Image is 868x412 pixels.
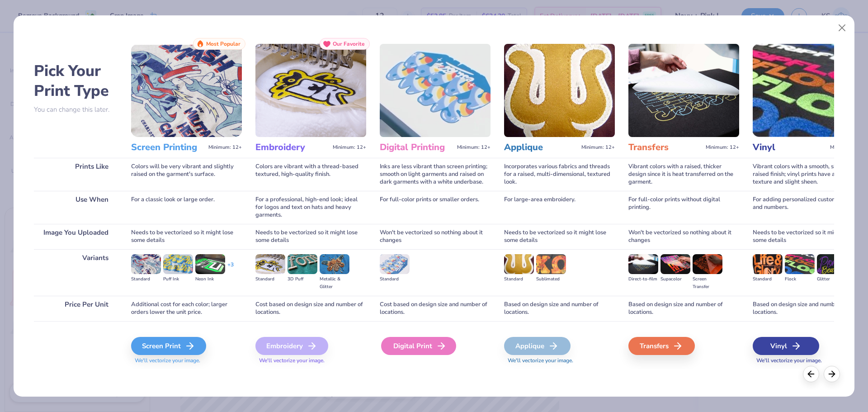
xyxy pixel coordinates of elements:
img: Applique [504,44,615,137]
img: Transfers [628,44,739,137]
span: Minimum: 12+ [581,144,615,151]
div: For full-color prints or smaller orders. [380,191,491,224]
img: Digital Printing [380,44,491,137]
img: Metallic & Glitter [320,254,349,274]
div: Transfers [628,337,695,355]
div: Won't be vectorized so nothing about it changes [628,224,739,249]
div: Colors are vibrant with a thread-based textured, high-quality finish. [255,158,366,191]
div: For full-color prints without digital printing. [628,191,739,224]
div: Needs to be vectorized so it might lose some details [504,224,615,249]
div: Standard [131,275,161,283]
img: Vinyl [753,44,863,137]
div: Colors will be very vibrant and slightly raised on the garment's surface. [131,158,242,191]
div: Metallic & Glitter [320,275,349,291]
div: Inks are less vibrant than screen printing; smooth on light garments and raised on dark garments ... [380,158,491,191]
img: Embroidery [255,44,366,137]
div: Based on design size and number of locations. [504,296,615,321]
img: Supacolor [660,254,690,274]
span: We'll vectorize your image. [131,357,242,365]
div: For a professional, high-end look; ideal for logos and text on hats and heavy garments. [255,191,366,224]
span: Minimum: 12+ [457,144,491,151]
button: Close [834,19,851,37]
div: Digital Print [381,337,456,355]
div: Use When [34,191,118,224]
div: For adding personalized custom names and numbers. [753,191,863,224]
div: Image You Uploaded [34,224,118,249]
div: Needs to be vectorized so it might lose some details [131,224,242,249]
div: Needs to be vectorized so it might lose some details [753,224,863,249]
div: Standard [255,275,285,283]
span: Minimum: 12+ [830,144,863,151]
div: For a classic look or large order. [131,191,242,224]
div: For large-area embroidery. [504,191,615,224]
div: Screen Transfer [693,275,722,291]
img: Standard [753,254,783,274]
h3: Vinyl [753,142,826,153]
div: Standard [380,275,410,283]
div: Cost based on design size and number of locations. [255,296,366,321]
div: Vibrant colors with a raised, thicker design since it is heat transferred on the garment. [628,158,739,191]
h3: Transfers [628,142,702,153]
p: You can change this later. [34,106,118,114]
div: Supacolor [660,275,690,283]
img: Puff Ink [163,254,193,274]
img: Standard [504,254,534,274]
div: Vibrant colors with a smooth, slightly raised finish; vinyl prints have a consistent texture and ... [753,158,863,191]
div: Embroidery [255,337,328,355]
span: Minimum: 12+ [706,144,739,151]
div: Applique [504,337,571,355]
div: 3D Puff [288,275,317,283]
img: Standard [255,254,285,274]
div: Incorporates various fabrics and threads for a raised, multi-dimensional, textured look. [504,158,615,191]
div: Standard [753,275,783,283]
span: Most Popular [206,41,241,47]
div: Puff Ink [163,275,193,283]
span: Minimum: 12+ [208,144,242,151]
h3: Screen Printing [131,142,205,153]
div: Flock [785,275,815,283]
h2: Pick Your Print Type [34,61,118,101]
img: Flock [785,254,815,274]
div: Based on design size and number of locations. [753,296,863,321]
div: Neon Ink [195,275,225,283]
div: Needs to be vectorized so it might lose some details [255,224,366,249]
div: Standard [504,275,534,283]
img: Screen Transfer [693,254,722,274]
img: Standard [131,254,161,274]
div: Additional cost for each color; larger orders lower the unit price. [131,296,242,321]
img: 3D Puff [288,254,317,274]
img: Glitter [817,254,847,274]
div: Prints Like [34,158,118,191]
img: Direct-to-film [628,254,658,274]
img: Sublimated [536,254,566,274]
img: Neon Ink [195,254,225,274]
img: Screen Printing [131,44,242,137]
div: Screen Print [131,337,206,355]
div: Vinyl [753,337,819,355]
span: Our Favorite [333,41,365,47]
div: Cost based on design size and number of locations. [380,296,491,321]
div: Direct-to-film [628,275,658,283]
span: We'll vectorize your image. [753,357,863,365]
div: Won't be vectorized so nothing about it changes [380,224,491,249]
div: Variants [34,249,118,296]
span: We'll vectorize your image. [504,357,615,365]
div: + 3 [227,261,234,276]
h3: Applique [504,142,578,153]
h3: Digital Printing [380,142,453,153]
div: Price Per Unit [34,296,118,321]
span: We'll vectorize your image. [255,357,366,365]
div: Glitter [817,275,847,283]
div: Sublimated [536,275,566,283]
h3: Embroidery [255,142,329,153]
span: Minimum: 12+ [333,144,366,151]
img: Standard [380,254,410,274]
div: Based on design size and number of locations. [628,296,739,321]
